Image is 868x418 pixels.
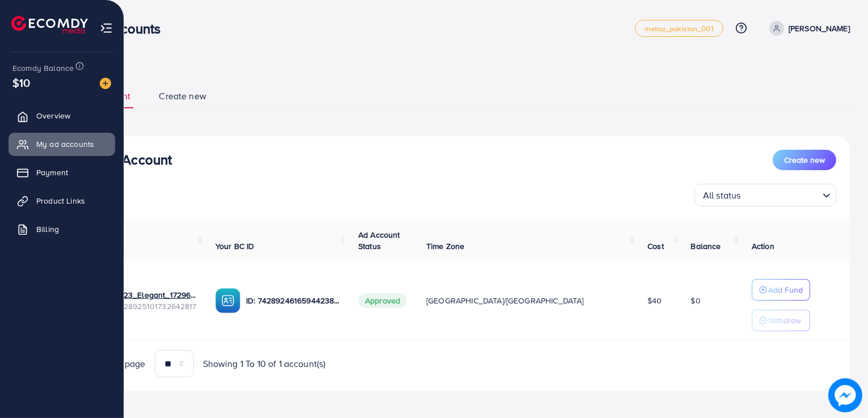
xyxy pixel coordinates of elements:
[36,195,85,206] span: Product Links
[635,20,723,37] a: metap_pakistan_001
[358,229,400,252] span: Ad Account Status
[752,279,810,301] button: Add Fund
[100,78,111,89] img: image
[647,295,662,306] span: $40
[36,110,70,121] span: Overview
[752,310,810,331] button: Withdraw
[103,289,197,313] div: <span class='underline'>1019823_Elegant_1729681421383</span></br>7428925101732642817
[203,357,326,370] span: Showing 1 To 10 of 1 account(s)
[645,25,714,32] span: metap_pakistan_001
[9,161,115,184] a: Payment
[9,133,115,155] a: My ad accounts
[691,240,721,252] span: Balance
[9,218,115,240] a: Billing
[246,294,340,307] p: ID: 7428924616594423825
[36,223,59,235] span: Billing
[9,189,115,212] a: Product Links
[765,21,850,36] a: [PERSON_NAME]
[768,314,801,327] p: Withdraw
[744,185,818,204] input: Search for option
[828,378,862,412] img: image
[695,184,836,206] div: Search for option
[691,295,701,306] span: $0
[11,16,88,33] img: logo
[784,154,825,166] span: Create new
[36,167,68,178] span: Payment
[768,283,803,297] p: Add Fund
[100,22,113,35] img: menu
[426,240,464,252] span: Time Zone
[36,138,94,150] span: My ad accounts
[215,240,255,252] span: Your BC ID
[701,187,743,204] span: All status
[9,104,115,127] a: Overview
[159,90,206,103] span: Create new
[77,151,172,168] h3: List Ad Account
[103,301,197,312] span: ID: 7428925101732642817
[12,62,74,74] span: Ecomdy Balance
[426,295,584,306] span: [GEOGRAPHIC_DATA]/[GEOGRAPHIC_DATA]
[789,22,850,35] p: [PERSON_NAME]
[103,289,197,301] a: 1019823_Elegant_1729681421383
[215,288,240,313] img: ic-ba-acc.ded83a64.svg
[358,293,407,308] span: Approved
[773,150,836,170] button: Create new
[647,240,664,252] span: Cost
[752,240,774,252] span: Action
[12,74,30,91] span: $10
